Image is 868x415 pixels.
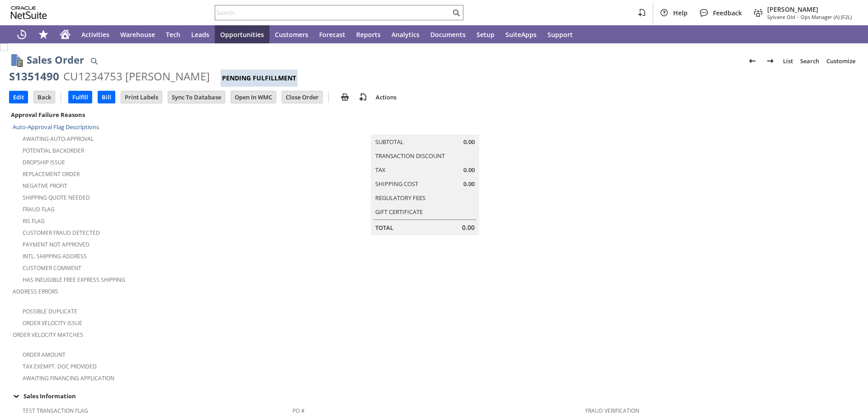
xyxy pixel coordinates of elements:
[462,223,475,232] span: 0.00
[500,25,542,43] a: SuiteApps
[713,9,742,17] span: Feedback
[797,14,799,20] span: -
[9,109,289,121] div: Approval Failure Reasons
[801,14,852,20] span: Ops Manager (A) (F2L)
[23,241,90,248] a: Payment not approved
[63,69,210,84] div: CU1234753 [PERSON_NAME]
[9,390,859,402] td: Sales Information
[767,14,795,20] span: Sylvane Old
[23,205,55,213] a: Fraud Flag
[547,30,573,39] span: Support
[11,25,33,43] a: Recent Records
[23,135,94,143] a: Awaiting Auto-Approval
[375,138,404,146] a: Subtotal
[9,390,855,402] div: Sales Information
[215,25,269,43] a: Opportunities
[34,91,55,103] input: Back
[11,6,47,19] svg: logo
[430,30,466,39] span: Documents
[166,30,180,39] span: Tech
[463,138,475,146] span: 0.00
[585,407,639,415] a: Fraud Verification
[358,92,368,103] img: add-record.svg
[392,30,420,39] span: Analytics
[81,30,109,39] span: Activities
[451,7,462,18] svg: Search
[9,69,59,84] div: S1351490
[767,5,852,14] span: [PERSON_NAME]
[33,25,54,43] div: Shortcuts
[375,152,445,160] a: Transaction Discount
[542,25,578,43] a: Support
[765,56,776,66] img: Next
[319,30,345,39] span: Forecast
[372,93,400,101] a: Actions
[356,30,381,39] span: Reports
[23,351,66,359] a: Order Amount
[23,374,114,382] a: Awaiting Financing Application
[168,91,225,103] input: Sync To Database
[191,30,209,39] span: Leads
[340,92,350,103] img: print.svg
[823,54,859,68] a: Customize
[89,56,99,66] img: Quick Find
[76,25,115,43] a: Activities
[375,208,423,216] a: Gift Certificate
[673,9,688,17] span: Help
[471,25,500,43] a: Setup
[23,170,80,178] a: Replacement Order
[375,180,418,188] a: Shipping Cost
[375,194,425,202] a: Regulatory Fees
[275,30,308,39] span: Customers
[23,147,84,154] a: Potential Backorder
[115,25,160,43] a: Warehouse
[13,123,99,131] a: Auto-Approval Flag Descriptions
[425,25,471,43] a: Documents
[797,54,823,68] a: Search
[747,56,758,66] img: Previous
[23,252,87,260] a: Intl. Shipping Address
[221,70,297,87] div: Pending Fulfillment
[23,229,100,237] a: Customer Fraud Detected
[231,91,276,103] input: Open In WMC
[386,25,425,43] a: Analytics
[23,217,45,225] a: RIS flag
[779,54,797,68] a: List
[13,288,58,295] a: Address Errors
[38,29,49,40] svg: Shortcuts
[23,159,65,166] a: Dropship Issue
[23,407,88,415] a: Test Transaction Flag
[23,194,90,201] a: Shipping Quote Needed
[160,25,186,43] a: Tech
[121,91,162,103] input: Print Labels
[215,7,451,18] input: Search
[186,25,215,43] a: Leads
[282,91,322,103] input: Close Order
[463,166,475,174] span: 0.00
[98,91,115,103] input: Bill
[463,180,475,188] span: 0.00
[220,30,264,39] span: Opportunities
[292,407,305,415] a: PO #
[16,29,27,40] svg: Recent Records
[23,276,125,284] a: Has Ineligible Free Express Shipping
[375,166,386,174] a: Tax
[120,30,155,39] span: Warehouse
[375,224,393,232] a: Total
[23,264,81,272] a: Customer Comment
[314,25,351,43] a: Forecast
[23,319,82,327] a: Order Velocity Issue
[69,91,92,103] input: Fulfill
[371,120,479,135] caption: Summary
[351,25,386,43] a: Reports
[23,363,97,370] a: Tax Exempt. Doc Provided
[13,331,83,339] a: Order Velocity Matches
[60,29,71,40] svg: Home
[9,91,28,103] input: Edit
[23,308,77,315] a: Possible Duplicate
[476,30,495,39] span: Setup
[505,30,537,39] span: SuiteApps
[269,25,314,43] a: Customers
[54,25,76,43] a: Home
[23,182,67,190] a: Negative Profit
